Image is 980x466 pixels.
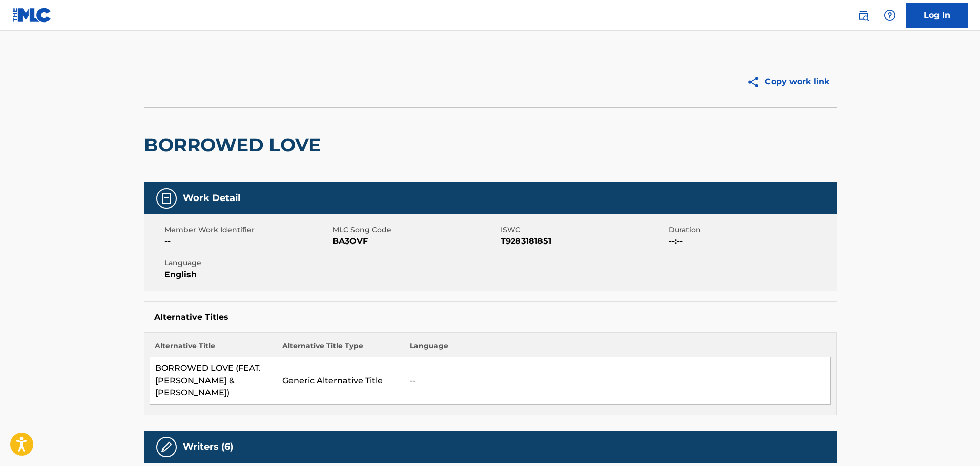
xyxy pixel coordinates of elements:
div: Help [880,5,900,26]
td: -- [405,357,830,405]
td: Generic Alternative Title [277,357,405,405]
a: Public Search [853,5,873,26]
button: Copy work link [740,69,837,95]
a: Log In [906,3,968,28]
th: Alternative Title [150,341,277,357]
th: Alternative Title Type [277,341,405,357]
img: help [884,9,896,21]
th: Language [405,341,830,357]
span: English [164,269,330,281]
span: Language [164,258,330,269]
span: T9283181851 [501,235,666,248]
img: MLC Logo [12,8,52,23]
h5: Writers (6) [183,441,233,453]
span: -- [164,235,330,248]
span: BA3OVF [332,235,498,248]
h5: Work Detail [183,192,240,204]
img: Copy work link [747,76,765,88]
h2: BORROWED LOVE [144,134,326,157]
span: Duration [669,225,834,235]
img: search [857,9,869,21]
span: ISWC [501,225,666,235]
span: Member Work Identifier [164,225,330,235]
img: Writers [160,441,173,453]
img: Work Detail [160,192,173,205]
span: --:-- [669,235,834,248]
h5: Alternative Titles [154,312,826,322]
span: MLC Song Code [332,225,498,235]
td: BORROWED LOVE (FEAT. [PERSON_NAME] & [PERSON_NAME]) [150,357,277,405]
